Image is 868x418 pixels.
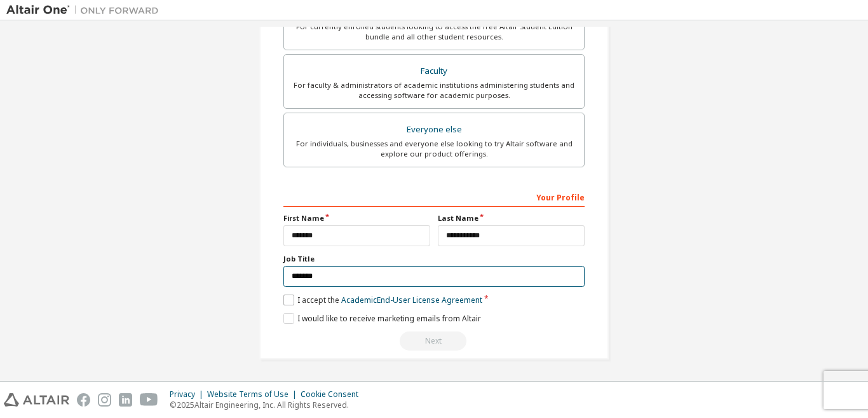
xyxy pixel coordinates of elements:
[292,80,576,101] div: For faculty & administrators of academic institutions administering students and accessing softwa...
[438,213,585,223] label: Last Name
[292,121,576,139] div: Everyone else
[301,389,366,400] div: Cookie Consent
[140,393,158,407] img: youtube.svg
[283,254,585,264] label: Job Title
[283,295,482,305] label: I accept the
[4,393,69,407] img: altair_logo.svg
[292,139,576,159] div: For individuals, businesses and everyone else looking to try Altair software and explore our prod...
[170,400,366,410] p: © 2025 Altair Engineering, Inc. All Rights Reserved.
[283,313,481,324] label: I would like to receive marketing emails from Altair
[77,393,90,407] img: facebook.svg
[170,389,207,400] div: Privacy
[292,22,576,42] div: For currently enrolled students looking to access the free Altair Student Edition bundle and all ...
[292,62,576,80] div: Faculty
[283,213,430,223] label: First Name
[6,4,165,17] img: Altair One
[207,389,301,400] div: Website Terms of Use
[119,393,132,407] img: linkedin.svg
[283,331,585,351] div: Read and acccept EULA to continue
[283,186,585,207] div: Your Profile
[341,295,482,305] a: Academic End-User License Agreement
[98,393,111,407] img: instagram.svg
